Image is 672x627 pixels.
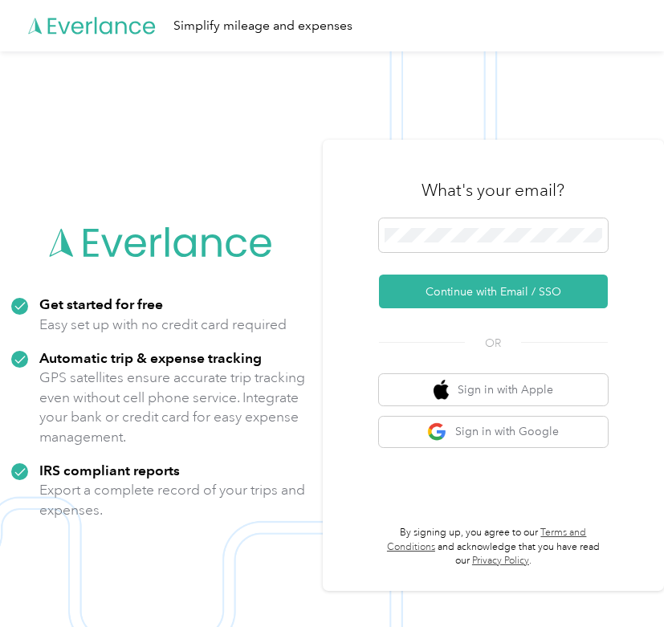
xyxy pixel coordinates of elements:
div: Simplify mileage and expenses [173,16,352,36]
p: Easy set up with no credit card required [39,315,287,335]
p: By signing up, you agree to our and acknowledge that you have read our . [379,526,608,568]
p: Export a complete record of your trips and expenses. [39,480,312,519]
button: google logoSign in with Google [379,417,608,448]
button: apple logoSign in with Apple [379,374,608,405]
a: Privacy Policy [472,555,529,567]
strong: Automatic trip & expense tracking [39,349,262,366]
strong: Get started for free [39,295,163,312]
span: OR [465,335,521,352]
a: Terms and Conditions [387,527,587,553]
strong: IRS compliant reports [39,462,180,478]
img: google logo [427,422,447,442]
button: Continue with Email / SSO [379,275,608,308]
img: apple logo [434,380,450,400]
iframe: Everlance-gr Chat Button Frame [582,537,672,627]
h3: What's your email? [422,179,564,202]
p: GPS satellites ensure accurate trip tracking even without cell phone service. Integrate your bank... [39,368,312,446]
